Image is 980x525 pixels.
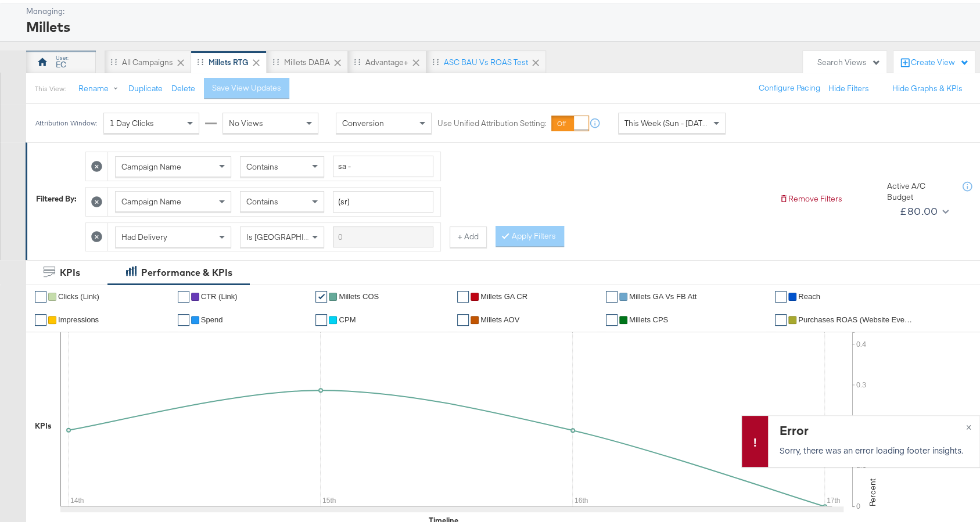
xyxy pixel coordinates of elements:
[35,81,66,91] div: This View:
[629,312,668,321] span: Millets CPS
[35,288,46,300] a: ✔
[958,413,979,434] button: ×
[892,80,963,91] button: Hide Graphs & KPIs
[333,224,433,245] input: Enter a search term
[35,311,46,323] a: ✔
[58,312,99,321] span: Impressions
[110,115,154,125] span: 1 Day Clicks
[900,200,938,217] div: £80.00
[457,288,469,300] a: ✔
[365,54,408,65] div: Advantage+
[798,289,820,298] span: Reach
[354,56,360,62] div: Drag to reorder tab
[201,289,238,298] span: CTR (Link)
[56,56,66,67] div: EC
[437,115,547,126] label: Use Unified Attribution Setting:
[966,416,971,430] span: ×
[629,289,697,298] span: Millets GA vs FB att
[209,54,249,65] div: Millets RTG
[284,54,330,65] div: Millets DABA
[775,311,787,323] a: ✔
[751,75,828,96] button: Configure Pacing
[141,263,232,276] div: Performance & KPIs
[36,190,77,202] div: Filtered By:
[35,418,52,429] div: KPIs
[798,312,914,321] span: Purchases ROAS (Website Events)
[246,193,278,204] span: Contains
[606,311,618,323] a: ✔
[229,115,263,125] span: No Views
[342,115,384,125] span: Conversion
[122,54,173,65] div: All Campaigns
[779,190,842,202] button: Remove Filters
[429,512,458,523] div: Timeline
[121,159,181,169] span: Campaign Name
[895,199,951,218] button: £80.00
[121,193,181,204] span: Campaign Name
[828,80,869,91] button: Hide Filters
[780,441,965,453] p: Sorry, there was an error loading footer insights.
[128,80,163,91] button: Duplicate
[315,311,327,323] a: ✔
[339,312,356,321] span: CPM
[272,56,279,62] div: Drag to reorder tab
[887,178,951,199] div: Active A/C Budget
[58,289,99,298] span: Clicks (Link)
[457,311,469,323] a: ✔
[432,56,439,62] div: Drag to reorder tab
[817,54,881,65] div: Search Views
[246,159,278,169] span: Contains
[246,229,335,239] span: Is [GEOGRAPHIC_DATA]
[178,311,189,323] a: ✔
[121,229,167,239] span: Had Delivery
[60,263,80,276] div: KPIs
[201,312,223,321] span: Spend
[780,419,965,436] div: Error
[480,312,519,321] span: Millets AOV
[26,14,977,34] div: Millets
[26,3,977,14] div: Managing:
[911,54,969,66] div: Create View
[444,54,528,65] div: ASC BAU vs ROAS test
[606,288,618,300] a: ✔
[171,80,195,91] button: Delete
[315,288,327,300] a: ✔
[35,116,98,124] div: Attribution Window:
[450,224,487,244] button: + Add
[775,288,787,300] a: ✔
[333,188,433,210] input: Enter a search term
[867,476,878,504] text: Percent
[178,288,189,300] a: ✔
[70,75,131,96] button: Rename
[110,56,117,62] div: Drag to reorder tab
[480,289,527,298] span: Millets GA CR
[333,153,433,174] input: Enter a search term
[624,115,712,125] span: This Week (Sun - [DATE])
[197,56,203,62] div: Drag to reorder tab
[339,289,379,298] span: Millets COS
